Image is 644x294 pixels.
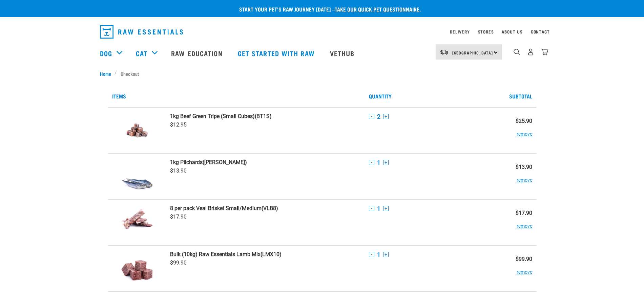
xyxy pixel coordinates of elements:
[493,199,536,245] td: $17.90
[170,113,361,119] a: 1kg Beef Green Tripe (Small Cubes)(BT1S)
[170,167,187,174] span: $13.90
[493,107,536,154] td: $25.90
[531,30,550,33] a: Contact
[100,70,544,77] nav: breadcrumbs
[100,48,112,58] a: Dog
[120,113,154,148] img: Beef Green Tripe (Small Cubes)
[478,30,494,33] a: Stores
[527,48,534,55] img: user.png
[493,153,536,199] td: $13.90
[517,216,532,229] button: remove
[502,30,522,33] a: About Us
[323,40,363,67] a: Vethub
[120,205,154,240] img: Veal Brisket Small/Medium
[170,213,187,220] span: $17.90
[108,85,365,107] th: Items
[170,251,261,257] strong: Bulk (10kg) Raw Essentials Lamb Mix
[514,49,520,55] img: home-icon-1@2x.png
[369,160,374,165] button: -
[493,85,536,107] th: Subtotal
[231,40,323,67] a: Get started with Raw
[383,114,389,119] button: +
[517,262,532,275] button: remove
[450,30,470,33] a: Delivery
[170,159,361,165] a: 1kg Pilchards([PERSON_NAME])
[377,159,380,166] span: 1
[170,121,187,128] span: $12.95
[100,25,183,39] img: Raw Essentials Logo
[452,51,493,54] span: [GEOGRAPHIC_DATA]
[170,113,255,119] strong: 1kg Beef Green Tripe (Small Cubes)
[369,252,374,257] button: -
[383,206,389,211] button: +
[170,259,187,266] span: $99.90
[383,160,389,165] button: +
[383,252,389,257] button: +
[170,205,262,211] strong: 8 per pack Veal Brisket Small/Medium
[369,114,374,119] button: -
[369,206,374,211] button: -
[335,7,421,10] a: take our quick pet questionnaire.
[164,40,231,67] a: Raw Education
[517,170,532,183] button: remove
[365,85,493,107] th: Quantity
[170,205,361,211] a: 8 per pack Veal Brisket Small/Medium(VLB8)
[100,70,115,77] a: Home
[120,251,154,286] img: Raw Essentials Lamb Mix
[170,159,203,165] strong: 1kg Pilchards
[170,251,361,257] a: Bulk (10kg) Raw Essentials Lamb Mix(LMX10)
[517,124,532,137] button: remove
[377,113,380,120] span: 2
[377,251,380,258] span: 1
[493,245,536,291] td: $99.90
[440,49,449,55] img: van-moving.png
[95,22,550,41] nav: dropdown navigation
[120,159,154,194] img: Pilchards
[136,48,147,58] a: Cat
[541,48,548,55] img: home-icon@2x.png
[377,205,380,212] span: 1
